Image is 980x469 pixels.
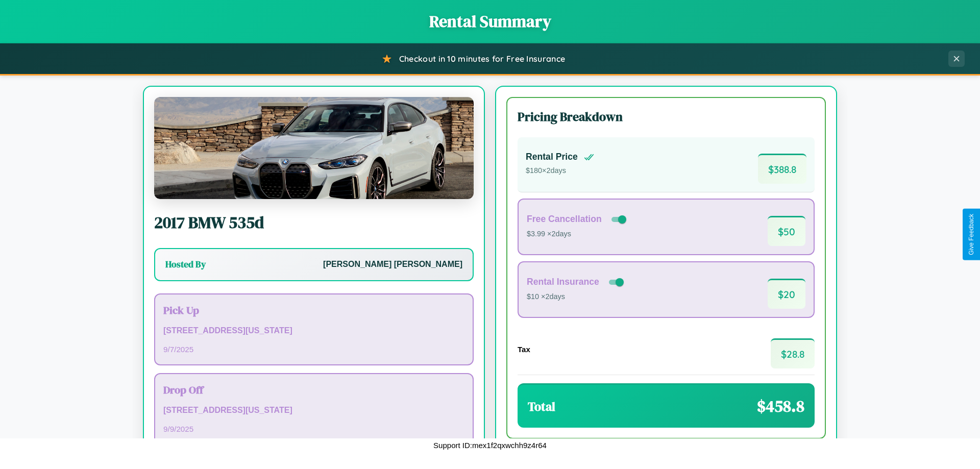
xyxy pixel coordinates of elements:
[527,228,628,241] p: $3.99 × 2 days
[154,97,474,199] img: BMW 535d
[757,395,804,417] span: $ 458.8
[771,338,815,368] span: $ 28.8
[526,152,578,162] h4: Rental Price
[163,382,464,397] h3: Drop Off
[768,216,805,246] span: $ 50
[518,345,530,354] h4: Tax
[528,398,555,415] h3: Total
[10,10,970,33] h1: Rental Summary
[968,214,975,255] div: Give Feedback
[154,211,474,234] h2: 2017 BMW 535d
[163,303,464,317] h3: Pick Up
[323,257,462,272] p: [PERSON_NAME] [PERSON_NAME]
[163,403,464,418] p: [STREET_ADDRESS][US_STATE]
[163,324,464,338] p: [STREET_ADDRESS][US_STATE]
[399,54,565,64] span: Checkout in 10 minutes for Free Insurance
[527,214,602,225] h4: Free Cancellation
[163,342,464,356] p: 9 / 7 / 2025
[518,108,815,125] h3: Pricing Breakdown
[165,258,206,270] h3: Hosted By
[526,164,594,178] p: $ 180 × 2 days
[758,154,806,184] span: $ 388.8
[163,422,464,436] p: 9 / 9 / 2025
[768,279,805,309] span: $ 20
[527,290,626,304] p: $10 × 2 days
[527,277,599,287] h4: Rental Insurance
[433,438,547,452] p: Support ID: mex1f2qxwchh9z4r64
